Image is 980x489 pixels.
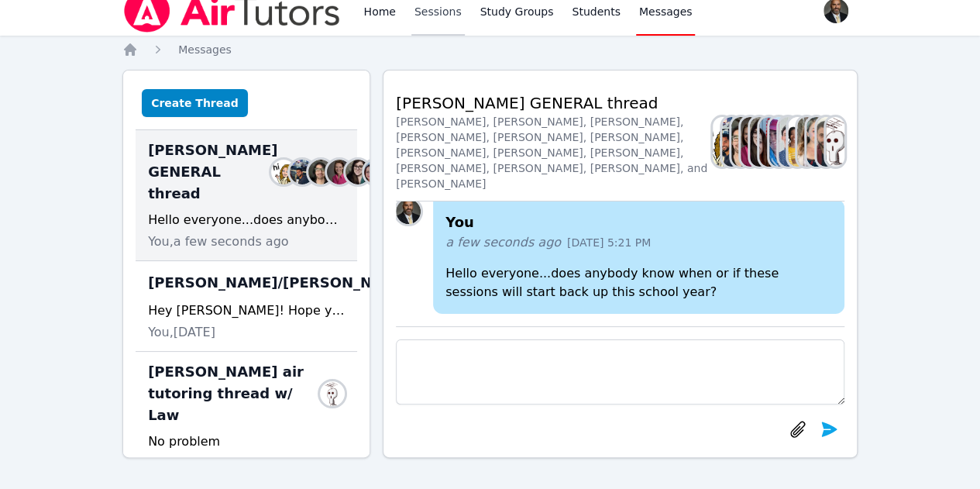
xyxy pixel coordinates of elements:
img: Courtney Kain [806,117,825,167]
h4: You [445,212,832,233]
div: [PERSON_NAME], [PERSON_NAME], [PERSON_NAME], [PERSON_NAME], [PERSON_NAME], [PERSON_NAME], [PERSON... [396,114,712,191]
img: Dominic Fontanilla [308,160,333,184]
img: Joyce Law [826,117,844,167]
span: [PERSON_NAME] GENERAL thread [148,139,277,205]
span: You, a few seconds ago [148,232,288,251]
img: Leah Hoff [759,117,778,167]
img: Bernard Estephan [396,199,421,224]
div: [PERSON_NAME] air tutoring thread w/ LawJoyce LawNo problemYou,[DATE] [136,352,357,483]
img: Sara Tata [346,160,370,184]
div: [PERSON_NAME]/[PERSON_NAME]Joyce LawHey [PERSON_NAME]! Hope you are doing well. Just wanted to ch... [136,261,357,352]
img: Dominic Fontanilla [731,117,750,167]
img: Rebecca Miller [327,160,352,184]
span: Messages [178,43,232,56]
button: Create Thread [142,89,248,117]
div: No problem [148,432,345,451]
span: a few seconds ago [445,233,561,252]
span: Messages [639,4,693,19]
img: Jennifer Rowland [713,117,731,167]
span: [DATE] 5:21 PM [567,235,651,250]
div: Hey [PERSON_NAME]! Hope you are doing well. Just wanted to check in and see around when will your... [148,301,345,320]
div: [PERSON_NAME] GENERAL threadJennifer RowlandFreddy AndujarDominic FontanillaRebecca MillerSara Ta... [136,130,357,261]
img: Diaa Walweel [817,117,835,167]
p: Hello everyone...does anybody know when or if these sessions will start back up this school year? [445,264,832,301]
nav: Breadcrumb [122,42,858,57]
img: Michael O'Connor [779,117,797,167]
img: Rebecca Miller [741,117,759,167]
div: Hello everyone...does anybody know when or if these sessions will start back up this school year? [148,211,345,229]
img: Hannah Gaylord [788,117,806,167]
img: Sara Tata [750,117,769,167]
span: You, [DATE] [148,323,215,342]
a: Messages [178,42,232,57]
span: [PERSON_NAME] air tutoring thread w/ Law [148,361,326,426]
img: Freddy Andujar [722,117,741,167]
img: Joyce Law [320,381,345,406]
img: Sandra Davis [797,117,816,167]
span: [PERSON_NAME]/[PERSON_NAME] [148,272,412,294]
h2: [PERSON_NAME] GENERAL thread [396,92,712,114]
img: Megan Nepshinsky [769,117,788,167]
span: You, [DATE] [148,454,215,473]
img: Freddy Andujar [290,160,315,184]
img: Jennifer Rowland [271,160,296,184]
img: Leah Hoff [364,160,389,184]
